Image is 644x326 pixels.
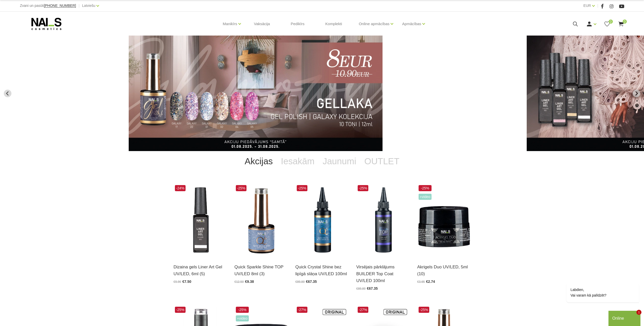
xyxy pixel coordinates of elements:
[235,184,288,257] img: Virsējais pārklājums bez lipīgā slāņa ar mirdzuma efektu.Pieejami 3 veidi:* Starlight - ar smalkā...
[183,280,191,284] span: €7.50
[319,151,360,171] a: Jaunumi
[417,184,471,257] img: Kas ir AKRIGELS “DUO GEL” un kādas problēmas tas risina?• Tas apvieno ērti modelējamā akrigela un...
[174,264,227,277] a: Dizaina gels Liner Art Gel UV/LED, 6ml (5)
[358,307,369,313] span: -27%
[235,264,288,277] a: Quick Sparkle Shine TOP UV/LED 8ml (3)
[417,280,425,284] span: €3.65
[175,185,186,191] span: -24%
[402,14,421,34] a: Apmācības
[356,184,410,257] img: Builder Top virsējais pārklājums bez lipīgā slāņa gēllakas/gēla pārklājuma izlīdzināšanai un nost...
[419,307,430,313] span: -25%
[356,287,366,290] span: €89.80
[609,20,613,24] span: 0
[175,307,186,313] span: -25%
[236,315,249,321] span: +Video
[367,286,378,290] span: €67.35
[174,184,227,257] img: Liner Art Gel - UV/LED dizaina gels smalku, vienmērīgu, pigmentētu līniju zīmēšanai.Lielisks palī...
[633,90,640,97] button: Next slide
[321,12,346,36] a: Komplekti
[419,185,432,191] span: -25%
[277,151,319,171] a: Iesakām
[295,264,349,277] a: Quick Crystal Shine bez lipīgā slāņa UV/LED 100ml
[174,280,181,284] span: €9.90
[623,20,627,24] span: 0
[236,185,247,191] span: -25%
[358,185,369,191] span: -25%
[295,184,349,257] img: Virsējais pārklājums bez lipīgā slāņa un UV zilā pārklājuma. Nodrošina izcilu spīdumu manikīram l...
[20,3,76,9] div: Zvani un pasūti
[426,280,435,284] span: €2.74
[306,280,317,284] span: €67.35
[356,264,410,284] a: Virsējais pārklājums BUILDER Top Coat UV/LED 100ml
[4,90,11,97] button: Previous slide
[129,36,515,151] li: 4 of 12
[78,3,79,9] span: |
[597,3,598,9] span: |
[223,14,237,34] a: Manikīrs
[235,280,244,284] span: €12.50
[608,310,641,326] iframe: chat widget
[604,21,610,27] a: 0
[236,307,249,313] span: -25%
[550,237,641,308] iframe: chat widget
[241,151,277,171] a: Akcijas
[419,194,432,200] span: +Video
[297,307,308,313] span: -27%
[295,280,305,284] span: €89.80
[44,4,76,8] a: [PHONE_NUMBER]
[287,12,308,36] a: Pedikīrs
[245,280,254,284] span: €9.38
[618,21,624,27] a: 0
[359,14,389,34] a: Online apmācības
[417,264,471,277] a: Akrigels Duo UV/LED, 5ml (10)
[583,3,591,9] a: EUR
[297,185,308,191] span: -25%
[360,151,403,171] a: OUTLET
[82,3,95,9] a: Latviešu
[250,12,274,36] a: Vaksācija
